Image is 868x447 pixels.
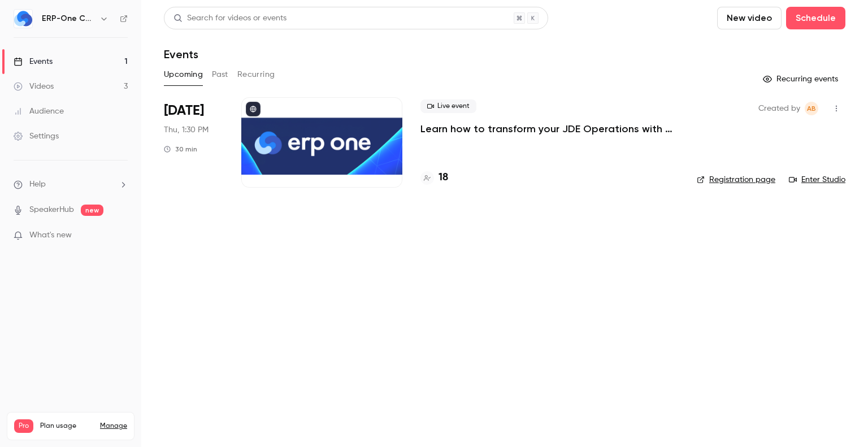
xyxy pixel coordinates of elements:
a: Enter Studio [789,174,845,185]
button: Past [212,66,228,84]
h4: 18 [439,170,448,185]
h6: ERP-One Consulting Inc. [42,13,95,24]
a: 18 [420,170,448,185]
button: New video [717,7,782,29]
span: What's new [29,229,72,241]
a: Registration page [697,174,775,185]
div: Aug 21 Thu, 1:30 PM (America/Toronto) [164,97,223,188]
button: Schedule [786,7,845,29]
span: Pro [14,419,33,433]
a: Manage [100,422,127,431]
div: Search for videos or events [173,12,287,24]
span: Avinash Bhat [805,102,818,115]
span: AB [807,102,816,115]
h1: Events [164,47,198,61]
span: Created by [758,102,800,115]
iframe: Noticeable Trigger [114,231,128,241]
li: help-dropdown-opener [14,179,128,190]
a: SpeakerHub [29,204,74,216]
div: 30 min [164,145,197,154]
span: Help [29,179,46,190]
span: [DATE] [164,102,204,120]
span: Thu, 1:30 PM [164,124,209,136]
span: Live event [420,99,476,113]
span: Plan usage [40,422,93,431]
div: Audience [14,106,64,117]
button: Recurring [237,66,275,84]
img: ERP-One Consulting Inc. [14,10,32,28]
div: Events [14,56,53,67]
div: Settings [14,131,59,142]
div: Videos [14,81,54,92]
span: new [81,205,103,216]
button: Upcoming [164,66,203,84]
button: Recurring events [758,70,845,88]
a: Learn how to transform your JDE Operations with Continuous Delivery [420,122,679,136]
